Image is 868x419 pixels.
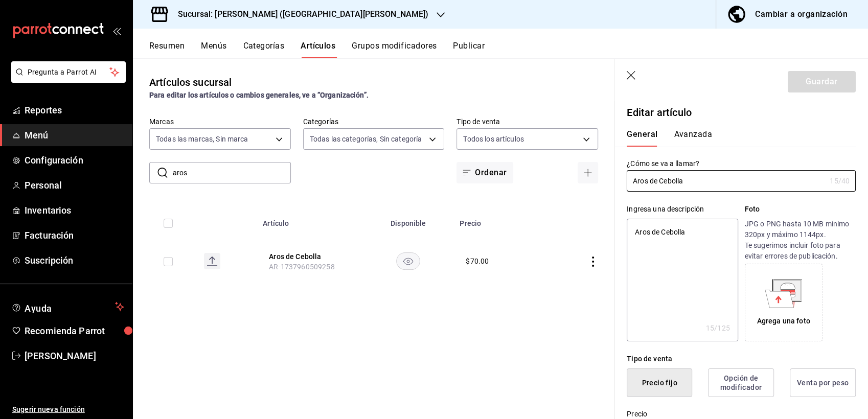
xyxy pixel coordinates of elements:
[745,219,856,262] p: JPG o PNG hasta 10 MB mínimo 320px y máximo 1144px. Te sugerimos incluir foto para evitar errores...
[201,41,226,58] button: Menús
[627,410,856,417] label: Precio
[269,263,334,271] span: AR-1737960509258
[243,41,285,58] button: Categorías
[25,300,111,313] span: Ayuda
[149,41,868,58] div: navigation tabs
[706,323,730,333] div: 15 /125
[149,75,232,90] div: Artículos sucursal
[303,118,445,125] label: Categorías
[25,349,124,363] span: [PERSON_NAME]
[173,162,291,183] input: Buscar artículo
[708,368,774,397] button: Opción de modificador
[149,41,185,58] button: Resumen
[674,129,712,147] button: Avanzada
[7,74,126,85] a: Pregunta a Parrot AI
[627,160,856,167] label: ¿Cómo se va a llamar?
[11,61,126,83] button: Pregunta a Parrot AI
[627,105,856,120] p: Editar artículo
[170,8,428,20] h3: Sucursal: [PERSON_NAME] ([GEOGRAPHIC_DATA][PERSON_NAME])
[456,162,513,183] button: Ordenar
[456,118,598,125] label: Tipo de venta
[25,103,124,117] span: Reportes
[466,256,489,266] div: $ 70.00
[25,128,124,142] span: Menú
[25,228,124,242] span: Facturación
[463,134,524,144] span: Todos los artículos
[627,204,738,215] div: Ingresa una descripción
[269,251,351,262] button: edit-product-location
[28,67,110,78] span: Pregunta a Parrot AI
[453,204,542,237] th: Precio
[755,7,848,21] div: Cambiar a organización
[830,176,850,186] div: 15 /40
[745,204,856,215] p: Foto
[149,91,369,99] strong: Para editar los artículos o cambios generales, ve a “Organización”.
[25,153,124,167] span: Configuración
[25,203,124,217] span: Inventarios
[627,354,856,364] div: Tipo de venta
[352,41,437,58] button: Grupos modificadores
[588,257,598,267] button: actions
[149,118,291,125] label: Marcas
[747,266,820,339] div: Agrega una foto
[257,204,363,237] th: Artículo
[301,41,335,58] button: Artículos
[156,134,248,144] span: Todas las marcas, Sin marca
[627,368,692,397] button: Precio fijo
[757,316,810,327] div: Agrega una foto
[25,178,124,192] span: Personal
[12,404,124,415] span: Sugerir nueva función
[310,134,422,144] span: Todas las categorías, Sin categoría
[25,324,124,338] span: Recomienda Parrot
[112,27,121,35] button: open_drawer_menu
[363,204,453,237] th: Disponible
[453,41,485,58] button: Publicar
[790,368,856,397] button: Venta por peso
[627,129,657,147] button: General
[396,252,420,270] button: availability-product
[627,129,843,147] div: navigation tabs
[25,253,124,267] span: Suscripción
